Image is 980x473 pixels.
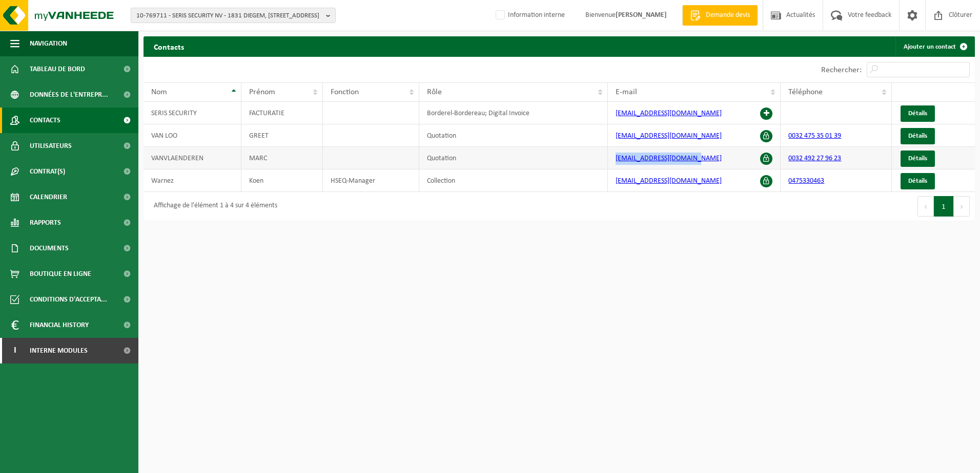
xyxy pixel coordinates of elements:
td: Koen [241,169,323,192]
a: 0032 492 27 96 23 [788,155,841,162]
h2: Contacts [144,36,194,56]
a: Détails [901,173,935,189]
span: Conditions d'accepta... [30,287,107,312]
button: 1 [934,196,954,217]
a: [EMAIL_ADDRESS][DOMAIN_NAME] [616,177,722,185]
span: Demande devis [703,10,752,20]
a: Détails [901,150,935,167]
span: Financial History [30,312,89,338]
span: Boutique en ligne [30,261,91,287]
span: Nom [151,88,167,96]
a: [EMAIL_ADDRESS][DOMAIN_NAME] [616,132,722,140]
a: [EMAIL_ADDRESS][DOMAIN_NAME] [616,110,722,117]
td: VANVLAENDEREN [144,147,241,169]
span: Prénom [249,88,275,96]
span: E-mail [616,88,637,96]
a: Demande devis [682,5,758,26]
span: Détails [908,155,927,162]
span: Rapports [30,210,61,235]
label: Information interne [494,8,565,23]
a: Ajouter un contact [895,36,974,57]
label: Rechercher: [821,66,862,74]
td: Collection [419,169,608,192]
td: Borderel-Bordereau; Digital Invoice [419,102,608,124]
span: Tableau de bord [30,56,85,82]
td: Warnez [144,169,241,192]
td: MARC [241,147,323,169]
td: VAN LOO [144,124,241,147]
span: Détails [908,110,927,117]
span: Données de l'entrepr... [30,82,108,107]
button: Next [954,196,970,217]
a: 0032 475 35 01 39 [788,132,841,140]
span: Utilisateurs [30,133,72,159]
td: HSEQ-Manager [323,169,419,192]
button: 10-769711 - SERIS SECURITY NV - 1831 DIEGEM, [STREET_ADDRESS] [131,8,336,23]
td: Quotation [419,124,608,147]
span: Documents [30,235,69,261]
a: Détails [901,105,935,122]
span: Fonction [331,88,359,96]
td: GREET [241,124,323,147]
span: Navigation [30,31,67,56]
td: Quotation [419,147,608,169]
a: 0475330463 [788,177,824,185]
button: Previous [917,196,934,217]
a: [EMAIL_ADDRESS][DOMAIN_NAME] [616,155,722,162]
span: Détails [908,178,927,184]
span: Rôle [427,88,442,96]
span: I [10,338,19,363]
td: FACTURATIE [241,102,323,124]
span: 10-769711 - SERIS SECURITY NV - 1831 DIEGEM, [STREET_ADDRESS] [136,8,322,24]
span: Interne modules [30,338,88,363]
span: Calendrier [30,184,67,210]
span: Détails [908,133,927,139]
span: Téléphone [788,88,823,96]
span: Contrat(s) [30,159,65,184]
strong: [PERSON_NAME] [616,11,667,19]
a: Détails [901,128,935,144]
div: Affichage de l'élément 1 à 4 sur 4 éléments [149,197,277,216]
span: Contacts [30,107,60,133]
td: SERIS SECURITY [144,102,241,124]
